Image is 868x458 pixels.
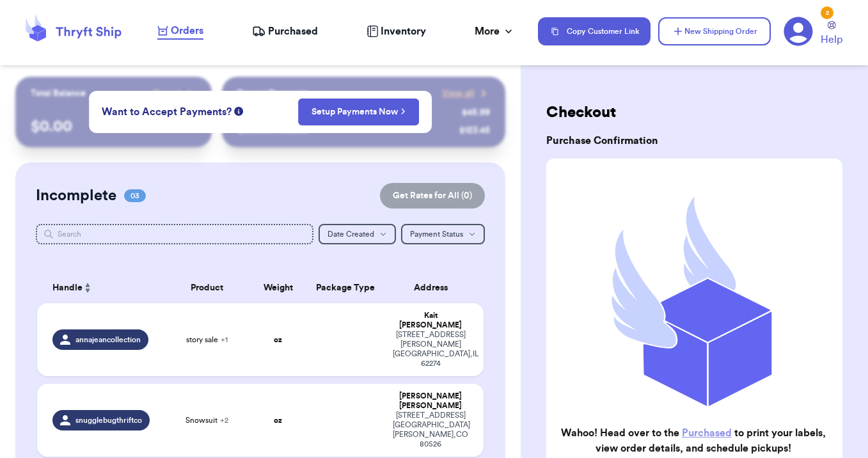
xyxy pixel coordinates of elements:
a: 2 [784,17,813,46]
a: Orders [157,23,203,40]
div: 2 [821,6,833,19]
button: Get Rates for All (0) [380,183,485,209]
input: Search [36,224,313,244]
p: $ 0.00 [31,116,196,137]
p: Recent Payments [237,87,308,100]
button: New Shipping Order [658,17,771,45]
th: Weight [251,272,305,303]
div: [STREET_ADDRESS] [GEOGRAPHIC_DATA][PERSON_NAME] , CO 80526 [393,411,468,449]
h3: Purchase Confirmation [546,133,842,148]
div: [STREET_ADDRESS][PERSON_NAME] [GEOGRAPHIC_DATA] , IL 62274 [393,330,468,368]
span: Payout [154,87,181,100]
span: Snowsuit [185,415,228,425]
span: Payment Status [410,230,463,238]
button: Sort ascending [83,280,93,296]
span: + 1 [221,336,228,343]
div: $ 123.45 [459,124,490,137]
span: Want to Accept Payments? [102,104,232,120]
p: Total Balance [31,87,86,100]
div: Kait [PERSON_NAME] [393,311,468,330]
button: Date Created [319,224,396,244]
a: Purchased [252,24,318,39]
span: Date Created [327,230,374,238]
button: Payment Status [401,224,485,244]
th: Package Type [305,272,386,303]
strong: oz [274,416,282,424]
span: 03 [124,189,146,202]
h2: Incomplete [36,186,116,206]
strong: oz [274,336,282,343]
h2: Checkout [546,102,842,123]
th: Address [385,272,483,303]
div: $ 45.99 [462,106,490,119]
th: Product [162,272,251,303]
span: annajeancollection [75,335,141,345]
div: [PERSON_NAME] [PERSON_NAME] [393,391,468,411]
button: Setup Payments Now [298,99,419,125]
span: snugglebugthriftco [75,415,142,425]
span: Inventory [381,24,426,39]
a: Help [821,21,842,47]
span: Handle [52,281,83,295]
span: Purchased [268,24,318,39]
span: Help [821,32,842,47]
a: Purchased [682,428,732,438]
span: View all [442,87,475,100]
a: Setup Payments Now [312,106,406,118]
button: Copy Customer Link [538,17,651,45]
div: More [475,24,515,39]
span: Orders [171,23,203,38]
a: View all [442,87,490,100]
span: + 2 [220,416,228,424]
h2: Wahoo! Head over to the to print your labels, view order details, and schedule pickups! [556,425,830,456]
a: Payout [154,87,196,100]
span: story sale [186,335,228,345]
a: Inventory [367,24,426,39]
